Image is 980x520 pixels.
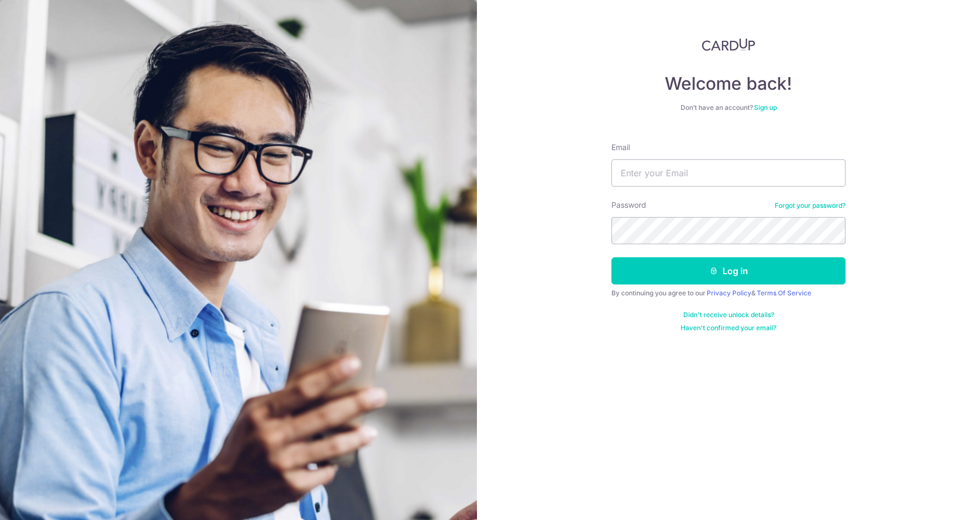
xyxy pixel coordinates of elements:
[683,311,774,319] a: Didn't receive unlock details?
[611,159,846,187] input: Enter your Email
[754,103,777,112] a: Sign up
[611,257,846,284] button: Log in
[611,200,646,211] label: Password
[707,289,751,297] a: Privacy Policy
[775,201,846,210] a: Forgot your password?
[611,103,846,112] div: Don’t have an account?
[611,289,846,298] div: By continuing you agree to our &
[757,289,811,297] a: Terms Of Service
[702,38,755,51] img: CardUp Logo
[681,324,776,332] a: Haven't confirmed your email?
[611,142,630,153] label: Email
[611,73,846,95] h4: Welcome back!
